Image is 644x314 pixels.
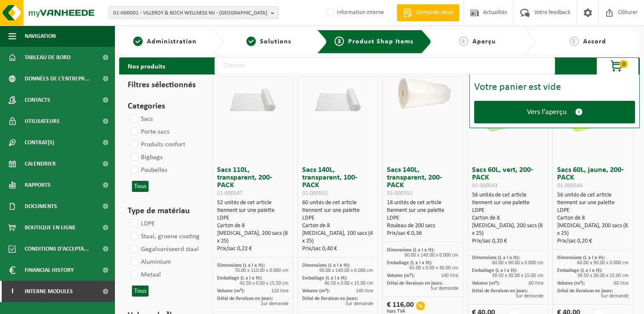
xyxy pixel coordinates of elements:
[459,37,468,46] span: 4
[557,183,583,189] span: 01-000544
[557,214,629,237] div: Carton de 8 [MEDICAL_DATA], 200 sacs (8 x 25)
[113,7,267,20] span: 01-000001 - VILLEROY & BOCH WELLNESS NV - [GEOGRAPHIC_DATA]
[302,166,374,197] h3: Sacs 140L, transparent, 100-PACK
[302,288,330,294] span: Volume (m³):
[577,260,629,265] span: 60.00 x 90.00 x 0.000 cm
[119,57,174,74] h2: Nos produits
[129,230,200,243] label: Staal, groene coating
[334,37,415,47] a: 3Product Shop Items
[492,260,544,265] span: 60.00 x 90.00 x 0.000 cm
[217,77,289,113] img: 01-000547
[387,230,458,237] div: Prix/sac € 0,36
[128,100,197,113] h3: Categories
[557,268,602,273] span: Emballage (L x l x H):
[557,281,585,286] span: Volume (m³):
[492,273,544,278] span: 39.50 x 30.00 x 15.00 cm
[217,245,289,253] div: Prix/sac 0,22 €
[601,294,629,299] span: Sur demande
[529,281,544,286] span: 60 litre
[302,296,358,301] span: Délai de livraison en jours:
[128,205,197,217] h3: Type de matériau
[527,108,567,117] span: Vers l'aperçu
[557,288,613,294] span: Délai de livraison en jours:
[25,111,60,132] span: Utilisateurs
[260,38,291,45] span: Solutions
[302,263,350,268] span: Dimensions (L x l x H):
[109,6,279,19] button: 01-000001 - VILLEROY & BOCH WELLNESS NV - [GEOGRAPHIC_DATA]
[557,191,629,245] div: 56 unités de cet article tiennent sur une palette
[217,276,262,281] span: Emballage (L x l x H):
[302,214,374,222] div: LDPE
[472,237,544,245] div: Prix/sac 0,20 €
[346,301,373,306] span: Sur demande
[217,222,289,245] div: Carton de 8 [MEDICAL_DATA], 200 sacs (8 x 25)
[619,60,628,68] span: 0
[235,268,289,273] span: 70.00 x 110.00 x 0.000 cm
[557,166,629,189] h3: Sacs 60L, jaune, 200-PACK
[133,37,143,46] span: 1
[474,82,635,92] div: Votre panier est vide
[9,281,16,302] span: I
[409,265,458,271] span: 65.00 x 0.00 x 30.00 cm
[302,190,328,197] span: 01-000552
[472,255,520,260] span: Dimensions (L x l x H):
[240,281,289,286] span: 42.50 x 0.00 x 15.50 cm
[132,181,149,192] button: Tous
[472,207,544,214] div: LDPE
[25,281,73,302] span: Interne modules
[25,153,56,174] span: Calendrier
[228,37,311,47] a: 2Solutions
[557,237,629,245] div: Prix/sac 0,20 €
[472,38,496,45] span: Aperçu
[472,214,544,237] div: Carton de 8 [MEDICAL_DATA], 200 sacs (8 x 25)
[302,199,374,253] div: 60 unités de cet article tiennent sur une palette
[387,281,443,286] span: Délai de livraison en jours:
[356,288,373,294] span: 140 litre
[129,126,169,138] label: Porte-sacs
[472,268,517,273] span: Emballage (L x l x H):
[387,301,414,314] div: € 116,00
[25,174,51,196] span: Rapports
[557,255,605,260] span: Dimensions (L x l x H):
[132,285,149,297] button: Tous
[25,238,89,260] span: Conditions d'accepta...
[25,217,76,238] span: Boutique en ligne
[516,294,544,299] span: Sur demande
[397,4,459,21] a: Demande devis
[25,132,54,153] span: Contrat(s)
[25,47,71,68] span: Tableau de bord
[436,37,519,47] a: 4Aperçu
[217,214,289,222] div: LDPE
[217,199,289,253] div: 52 unités de cet article tiennent sur une palette
[387,214,458,222] div: LDPE
[472,183,498,189] span: 01-000543
[271,288,289,294] span: 110 litre
[474,101,635,123] a: Vers l'aperçu
[540,37,635,47] a: 5Accord
[387,273,415,278] span: Volume (m³):
[147,38,197,45] span: Administration
[577,273,629,278] span: 39.50 x 30.00 x 15.00 cm
[129,164,167,177] label: Poubelles
[472,191,544,245] div: 56 unités de cet article tiennent sur une palette
[129,268,161,281] label: Metaal
[217,166,289,197] h3: Sacs 110L, transparent, 200-PACK
[557,207,629,214] div: LDPE
[129,256,171,268] label: Aluminium
[387,248,435,253] span: Dimensions (L x l x H):
[387,222,458,230] div: Rouleau de 200 sacs
[387,199,458,237] div: 18 unités de cet article tiennent sur une palette
[215,57,555,74] input: Chercher
[129,138,185,151] label: Produits confort
[324,281,373,286] span: 40.50 x 0.00 x 15.00 cm
[261,301,289,306] span: Sur demande
[596,57,639,74] button: 0
[302,77,374,113] img: 01-000552
[123,37,206,47] a: 1Administration
[335,37,344,46] span: 3
[25,260,74,281] span: Financial History
[25,89,50,111] span: Contacts
[348,38,413,45] span: Product Shop Items
[129,243,199,256] label: Gegalvaniseerd staal
[128,79,197,91] h3: Filtres sélectionnés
